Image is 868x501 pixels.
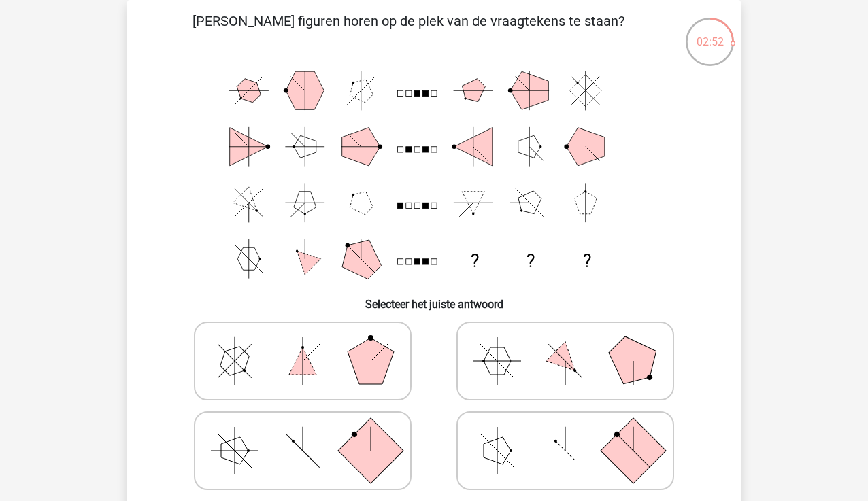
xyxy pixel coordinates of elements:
p: [PERSON_NAME] figuren horen op de plek van de vraagtekens te staan? [149,11,668,52]
text: ? [583,251,591,271]
div: 02:52 [684,16,735,50]
h6: Selecteer het juiste antwoord [149,287,719,311]
text: ? [527,251,535,271]
text: ? [471,251,479,271]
